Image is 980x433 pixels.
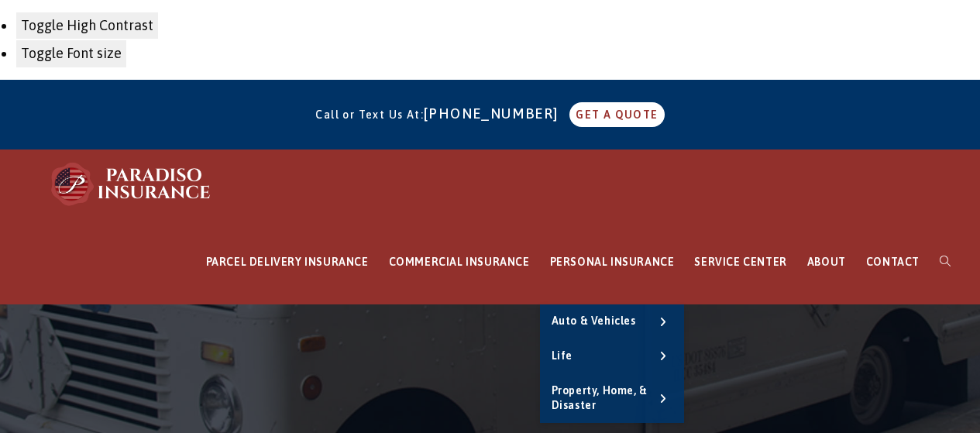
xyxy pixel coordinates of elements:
[684,219,796,305] a: SERVICE CENTER
[46,161,217,208] img: Paradiso Insurance
[206,256,369,268] span: PARCEL DELIVERY INSURANCE
[196,219,379,305] a: PARCEL DELIVERY INSURANCE
[540,304,685,338] a: Auto & Vehicles
[552,314,636,327] span: Auto & Vehicles
[15,12,159,40] button: Toggle High Contrast
[424,105,566,122] a: [PHONE_NUMBER]
[552,349,573,362] span: Life
[315,108,424,121] span: Call or Text Us At:
[797,219,856,305] a: ABOUT
[21,17,153,33] span: Toggle High Contrast
[540,219,685,305] a: PERSONAL INSURANCE
[569,102,664,127] a: GET A QUOTE
[807,256,846,268] span: ABOUT
[15,40,127,67] button: Toggle Font size
[389,256,530,268] span: COMMERCIAL INSURANCE
[379,219,540,305] a: COMMERCIAL INSURANCE
[21,45,122,61] span: Toggle Font size
[694,256,786,268] span: SERVICE CENTER
[550,256,675,268] span: PERSONAL INSURANCE
[540,339,685,373] a: Life
[856,219,930,305] a: CONTACT
[866,256,920,268] span: CONTACT
[540,374,685,423] a: Property, Home, & Disaster
[552,384,648,412] span: Property, Home, & Disaster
